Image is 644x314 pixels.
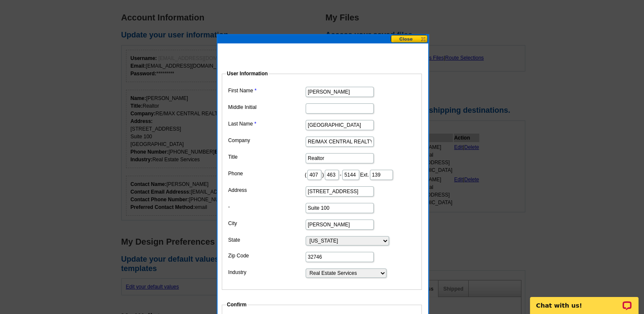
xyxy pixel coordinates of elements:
[228,103,305,111] label: Middle Initial
[228,236,305,244] label: State
[226,301,247,308] legend: Confirm
[226,168,418,181] dd: ( ) - Ext.
[228,170,305,177] label: Phone
[228,252,305,260] label: Zip Code
[228,220,305,227] label: City
[228,87,305,94] label: First Name
[226,70,269,77] legend: User Information
[228,120,305,128] label: Last Name
[228,186,305,194] label: Address
[228,153,305,161] label: Title
[228,137,305,144] label: Company
[228,203,305,211] label: -
[524,287,644,314] iframe: LiveChat chat widget
[228,268,305,276] label: Industry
